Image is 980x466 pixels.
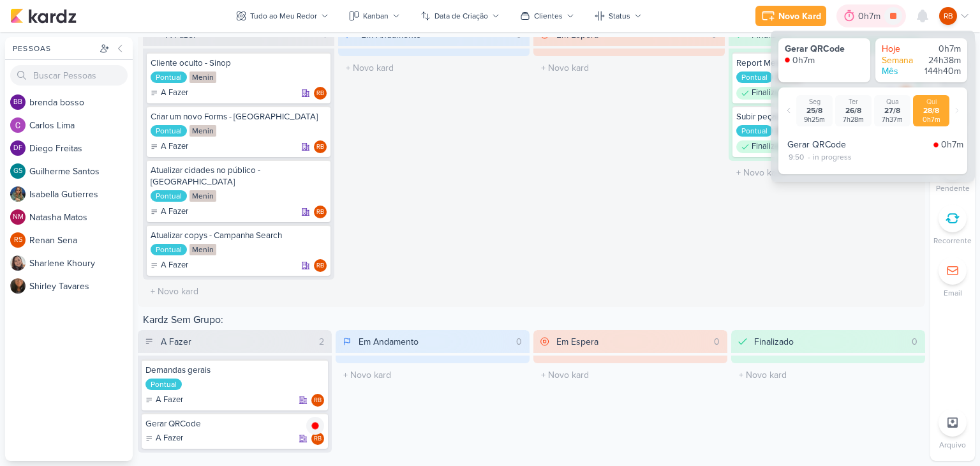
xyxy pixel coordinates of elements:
div: Rogerio Bispo [314,140,327,153]
div: 26/8 [838,106,869,116]
div: Atualizar copys - Campanha Search [151,230,327,241]
p: A Fazer [156,432,183,445]
img: Carlos Lima [10,117,26,133]
div: 0 [709,335,725,349]
p: GS [13,168,22,175]
p: A Fazer [156,394,183,407]
div: Pontual [736,71,773,83]
div: Responsável: Rogerio Bispo [314,206,327,218]
div: Seg [799,98,830,106]
p: NM [13,214,24,221]
div: 28/8 [916,106,947,116]
div: D i e g o F r e i t a s [29,142,133,155]
p: RB [314,436,322,442]
p: Recorrente [933,235,972,246]
input: + Novo kard [734,366,923,384]
div: 7h28m [838,116,869,124]
div: 0h7m [792,55,815,66]
div: b r e n d a b o s s o [29,96,133,109]
div: Semana [882,55,920,66]
div: A Fazer [151,206,188,218]
div: A Fazer [151,87,188,100]
div: Menin [189,244,216,255]
div: Pontual [151,244,187,255]
div: Pessoas [10,43,97,54]
p: RS [14,237,22,244]
div: Pontual [151,71,187,83]
div: Diego Freitas [10,140,26,156]
div: Gerar QRCode [785,43,864,55]
div: R e n a n S e n a [29,234,133,247]
p: Arquivo [939,439,966,451]
div: Em Andamento [359,335,419,349]
div: G u i l h e r m e S a n t o s [29,165,133,178]
div: Report Menin [736,57,912,69]
div: Renan Sena [10,232,26,248]
input: + Novo kard [536,59,722,77]
div: Criar um novo Forms - Verona [151,111,327,123]
img: Shirley Tavares [10,278,26,294]
div: Atualizar cidades no público - Verona [151,165,327,188]
p: RB [316,209,324,216]
div: Pontual [151,125,187,137]
p: RB [944,10,953,22]
input: + Novo kard [341,59,527,77]
div: I s a b e l l a G u t i e r r e s [29,188,133,201]
div: Ter [838,98,869,106]
div: Pontual [736,125,773,137]
p: Finalizado [752,87,788,100]
div: Menin [189,71,216,83]
div: Natasha Matos [10,209,26,225]
div: 2 [314,335,329,349]
img: Sharlene Khoury [10,255,26,271]
div: Responsável: Rogerio Bispo [311,394,324,407]
p: RB [316,263,324,269]
div: Rogerio Bispo [311,432,324,445]
div: Gerar QRCode [145,418,324,430]
input: + Novo kard [338,366,527,384]
img: tracking [785,57,790,63]
input: + Novo kard [536,366,725,384]
p: RB [316,144,324,151]
p: RB [314,398,322,404]
div: brenda bosso [10,94,26,110]
div: 0 [907,335,923,349]
div: 25/8 [799,106,830,116]
div: 144h40m [923,66,961,77]
div: Rogerio Bispo [311,394,324,407]
div: S h a r l e n e K h o u r y [29,257,133,270]
div: S h i r l e y T a v a r e s [29,280,133,293]
div: 0h7m [923,43,961,55]
img: tracking [933,142,939,147]
input: + Novo kard [731,163,917,182]
div: Finalizado [736,87,793,100]
div: Cliente oculto - Sinop [151,57,327,69]
div: N a t a s h a M a t o s [29,211,133,224]
div: Qui [916,98,947,106]
p: Finalizado [752,140,788,153]
div: Finalizado [754,335,794,349]
div: 0h7m [858,10,884,23]
p: A Fazer [161,206,188,218]
p: A Fazer [161,87,188,100]
div: Responsável: Rogerio Bispo [314,259,327,272]
div: 0 [511,335,527,349]
div: - [805,151,813,163]
p: Email [944,287,962,299]
div: Finalizado [736,140,793,153]
div: A Fazer [151,259,188,272]
img: tracking [306,417,324,435]
div: C a r l o s L i m a [29,119,133,132]
p: A Fazer [161,259,188,272]
div: Menin [189,125,216,137]
div: Responsável: Rogerio Bispo [311,432,324,445]
div: A Fazer [161,335,191,349]
div: Subir peças Ale - Sinop [736,111,912,123]
input: + Novo kard [145,282,332,301]
div: Gerar QRCode [787,138,928,151]
button: Novo Kard [755,6,826,26]
div: Guilherme Santos [10,163,26,179]
div: Rogerio Bispo [314,87,327,100]
div: A Fazer [145,394,183,407]
img: kardz.app [10,8,77,24]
